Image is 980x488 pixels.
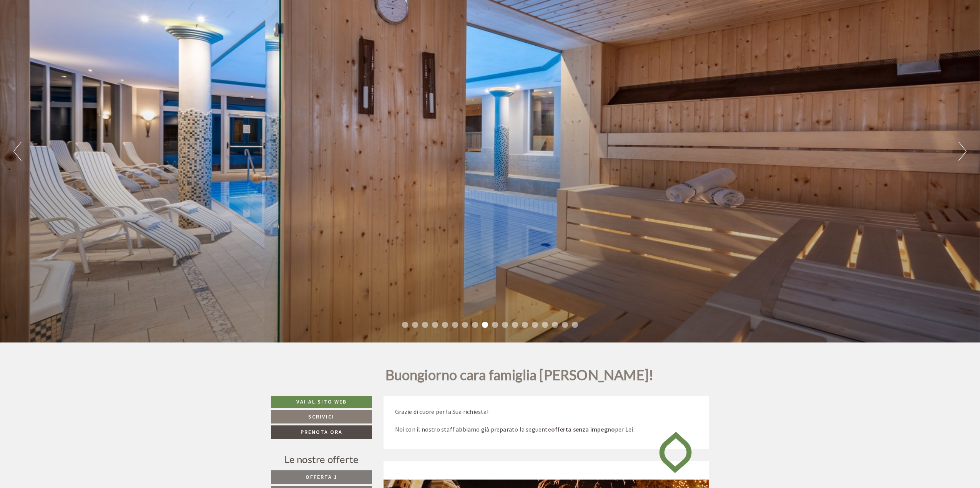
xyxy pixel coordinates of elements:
small: 14:55 [12,38,116,43]
div: Le nostre offerte [271,452,372,466]
div: Buon giorno, come possiamo aiutarla? [6,21,120,45]
button: Next [958,142,967,161]
strong: offerta senza impegno [551,425,615,433]
a: Vai al sito web [271,396,372,408]
button: Previous [13,142,22,161]
div: lunedì [136,6,166,19]
a: Scrivici [271,410,372,423]
button: Invia [264,202,303,216]
img: image [653,425,698,480]
h1: Buongiorno cara famiglia [PERSON_NAME]! [385,367,654,387]
div: [GEOGRAPHIC_DATA] [12,23,116,29]
span: Offerta 1 [306,473,337,480]
p: Grazie di cuore per la Sua richiesta! Noi con il nostro staff abbiamo già preparato la seguente p... [395,407,698,434]
a: Prenota ora [271,425,372,439]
